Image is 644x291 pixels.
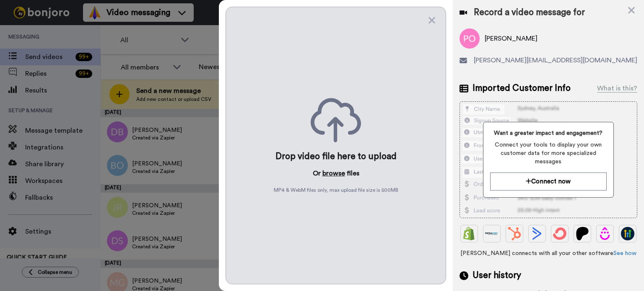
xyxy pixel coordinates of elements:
[576,227,589,240] img: Patreon
[460,249,637,258] span: [PERSON_NAME] connects with all your other software
[313,168,359,178] p: Or files
[462,227,476,240] img: Shopify
[621,227,634,240] img: GoHighLevel
[275,151,397,162] div: Drop video file here to upload
[490,129,607,137] span: Want a greater impact and engagement?
[613,250,636,256] a: See how
[490,141,607,166] span: Connect your tools to display your own customer data for more specialized messages
[473,269,521,282] span: User history
[553,227,566,240] img: ConvertKit
[474,55,637,65] span: [PERSON_NAME][EMAIL_ADDRESS][DOMAIN_NAME]
[274,187,398,193] span: MP4 & WebM files only, max upload file size is 500 MB
[322,168,345,178] button: browse
[485,227,499,240] img: Ontraport
[473,82,571,95] span: Imported Customer Info
[490,173,607,191] button: Connect now
[508,227,521,240] img: Hubspot
[597,83,637,93] div: What is this?
[530,227,544,240] img: ActiveCampaign
[598,227,612,240] img: Drip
